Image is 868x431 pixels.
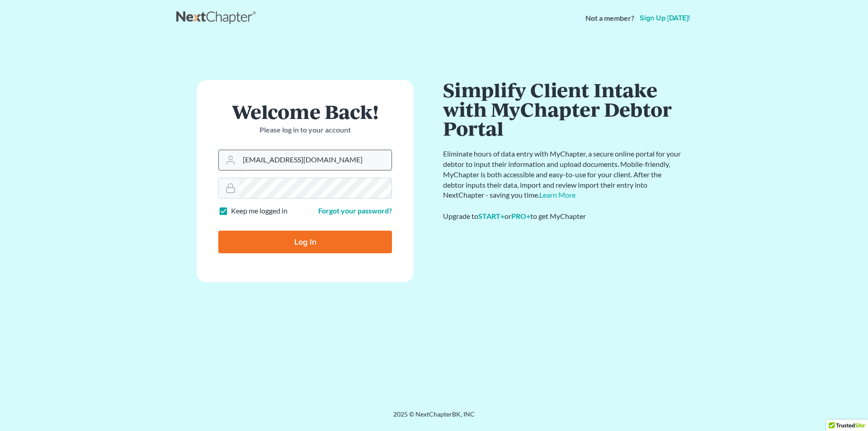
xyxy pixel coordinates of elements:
a: Sign up [DATE]! [638,14,692,22]
a: Learn More [539,190,576,199]
h1: Simplify Client Intake with MyChapter Debtor Portal [443,80,683,138]
div: Upgrade to or to get MyChapter [443,211,683,222]
h1: Welcome Back! [218,102,392,121]
a: Forgot your password? [318,206,392,215]
p: Eliminate hours of data entry with MyChapter, a secure online portal for your debtor to input the... [443,149,683,200]
p: Please log in to your account [218,125,392,135]
input: Log In [218,231,392,253]
a: START+ [478,212,505,220]
a: PRO+ [511,212,530,220]
label: Keep me logged in [231,206,288,216]
input: Email Address [239,150,392,170]
strong: Not a member? [585,13,634,24]
div: 2025 © NextChapterBK, INC [176,410,692,426]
